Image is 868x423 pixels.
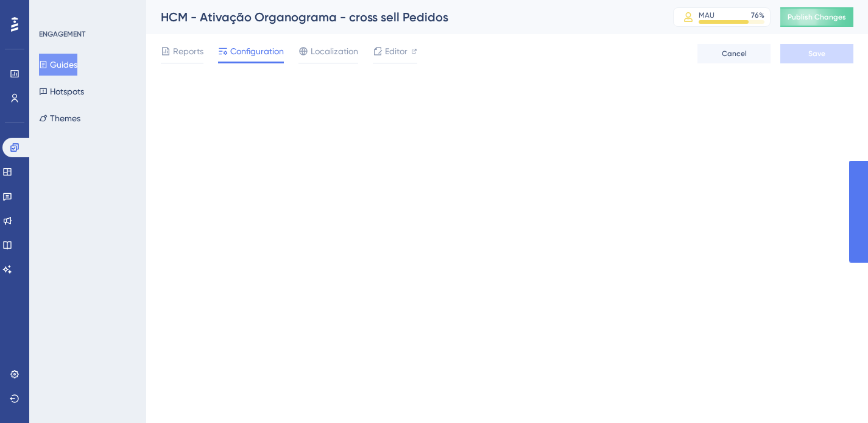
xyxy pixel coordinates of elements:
div: HCM - Ativação Organograma - cross sell Pedidos [161,9,643,26]
div: MAU [699,10,715,20]
span: Editor [385,44,408,59]
div: 76 % [751,10,764,20]
span: Localization [311,44,358,59]
span: Cancel [722,49,747,59]
iframe: UserGuiding AI Assistant Launcher [817,375,853,411]
button: Hotspots [39,80,84,102]
button: Guides [39,54,77,76]
span: Reports [173,44,203,59]
span: Save [808,49,825,59]
button: Cancel [697,44,771,63]
div: ENGAGEMENT [39,29,85,39]
button: Publish Changes [780,7,853,27]
span: Configuration [230,44,284,59]
button: Themes [39,107,80,129]
span: Publish Changes [788,12,846,22]
button: Save [780,44,853,63]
